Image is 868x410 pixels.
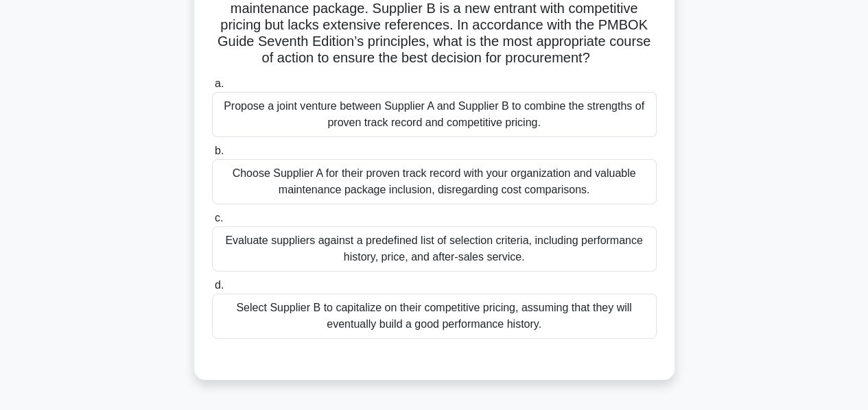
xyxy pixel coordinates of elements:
div: Evaluate suppliers against a predefined list of selection criteria, including performance history... [212,226,657,272]
span: c. [215,212,223,224]
span: d. [215,279,224,291]
div: Propose a joint venture between Supplier A and Supplier B to combine the strengths of proven trac... [212,92,657,137]
div: Select Supplier B to capitalize on their competitive pricing, assuming that they will eventually ... [212,293,657,339]
span: a. [215,77,224,89]
span: b. [215,145,224,156]
div: Choose Supplier A for their proven track record with your organization and valuable maintenance p... [212,159,657,204]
